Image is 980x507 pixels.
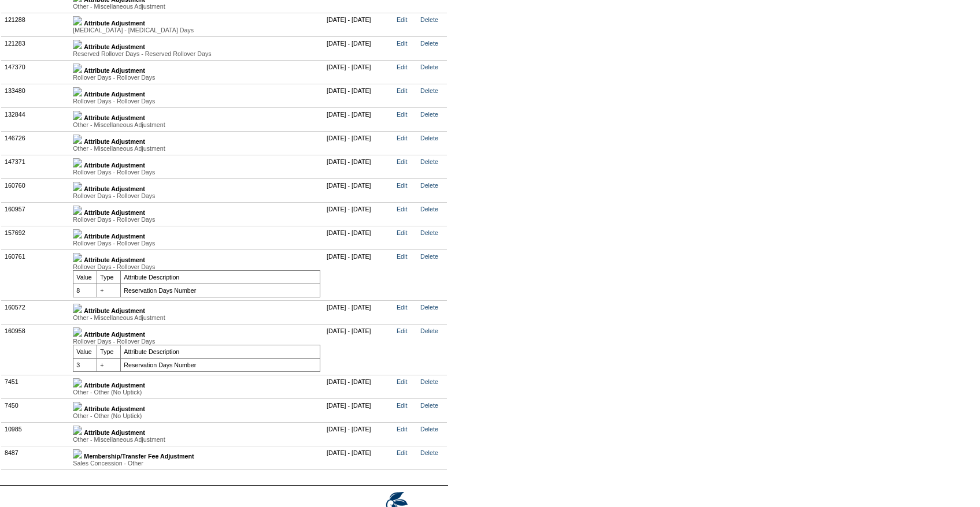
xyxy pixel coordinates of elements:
div: Other - Other (No Uptick) [73,412,320,419]
div: Other - Miscellaneous Adjustment [73,3,320,10]
a: Edit [397,16,407,23]
a: Delete [420,206,438,213]
a: Delete [420,426,438,433]
a: Delete [420,327,438,334]
b: Attribute Adjustment [84,67,145,74]
td: [DATE] - [DATE] [324,84,394,107]
a: Delete [420,449,438,456]
b: Attribute Adjustment [84,405,145,412]
td: [DATE] - [DATE] [324,422,394,446]
td: [DATE] - [DATE] [324,324,394,375]
b: Attribute Adjustment [84,382,145,389]
img: b_plus.gif [73,206,82,215]
div: Other - Other (No Uptick) [73,389,320,396]
b: Attribute Adjustment [84,20,145,27]
a: Edit [397,158,407,165]
a: Edit [397,253,407,260]
td: 147371 [2,155,70,178]
td: 147370 [2,60,70,84]
td: [DATE] - [DATE] [324,300,394,324]
td: + [97,284,121,297]
img: b_plus.gif [73,87,82,96]
a: Delete [420,402,438,409]
td: [DATE] - [DATE] [324,226,394,249]
div: Other - Miscellaneous Adjustment [73,314,320,321]
td: 133480 [2,84,70,107]
td: Type [97,345,121,358]
b: Attribute Adjustment [84,114,145,121]
td: [DATE] - [DATE] [324,131,394,155]
a: Edit [397,182,407,189]
td: 146726 [2,131,70,155]
div: Rollover Days - Rollover Days [73,74,320,81]
td: [DATE] - [DATE] [324,178,394,202]
div: Reserved Rollover Days - Reserved Rollover Days [73,50,320,57]
a: Delete [420,40,438,47]
b: Attribute Adjustment [84,331,145,338]
img: b_plus.gif [73,304,82,313]
div: Rollover Days - Rollover Days [73,338,320,345]
a: Delete [420,182,438,189]
b: Attribute Adjustment [84,307,145,314]
td: 10985 [2,422,70,446]
a: Delete [420,87,438,94]
a: Edit [397,402,407,409]
a: Delete [420,304,438,311]
a: Delete [420,229,438,236]
div: Rollover Days - Rollover Days [73,240,320,247]
a: Edit [397,426,407,433]
td: [DATE] - [DATE] [324,249,394,300]
td: 121288 [2,13,70,36]
div: [MEDICAL_DATA] - [MEDICAL_DATA] Days [73,27,320,33]
div: Rollover Days - Rollover Days [73,169,320,176]
a: Edit [397,40,407,47]
img: b_plus.gif [73,64,82,73]
a: Delete [420,378,438,385]
td: 132844 [2,107,70,131]
img: b_plus.gif [73,16,82,25]
td: Reservation Days Number [121,358,320,371]
a: Delete [420,158,438,165]
img: b_plus.gif [73,182,82,191]
img: b_plus.gif [73,402,82,411]
b: Attribute Adjustment [84,162,145,169]
td: [DATE] - [DATE] [324,202,394,226]
img: b_plus.gif [73,158,82,167]
b: Attribute Adjustment [84,138,145,145]
a: Delete [420,111,438,118]
a: Edit [397,449,407,456]
td: 160957 [2,202,70,226]
img: b_minus.gif [73,253,82,262]
img: b_minus.gif [73,327,82,337]
td: [DATE] - [DATE] [324,155,394,178]
img: b_plus.gif [73,378,82,387]
div: Rollover Days - Rollover Days [73,192,320,199]
img: b_plus.gif [73,111,82,120]
div: Rollover Days - Rollover Days [73,98,320,105]
div: Rollover Days - Rollover Days [73,263,320,270]
td: + [97,358,121,371]
a: Edit [397,327,407,334]
td: [DATE] - [DATE] [324,107,394,131]
td: 160760 [2,178,70,202]
td: Reservation Days Number [121,284,320,297]
td: 160572 [2,300,70,324]
td: Type [97,270,121,284]
a: Edit [397,206,407,213]
a: Edit [397,111,407,118]
a: Edit [397,87,407,94]
a: Delete [420,64,438,70]
a: Edit [397,64,407,70]
td: [DATE] - [DATE] [324,60,394,84]
td: Attribute Description [121,345,320,358]
b: Membership/Transfer Fee Adjustment [84,453,194,460]
img: b_plus.gif [73,40,82,49]
b: Attribute Adjustment [84,233,145,240]
a: Edit [397,378,407,385]
b: Attribute Adjustment [84,43,145,50]
a: Edit [397,304,407,311]
img: b_plus.gif [73,449,82,458]
td: [DATE] - [DATE] [324,446,394,469]
img: b_plus.gif [73,229,82,238]
b: Attribute Adjustment [84,256,145,263]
